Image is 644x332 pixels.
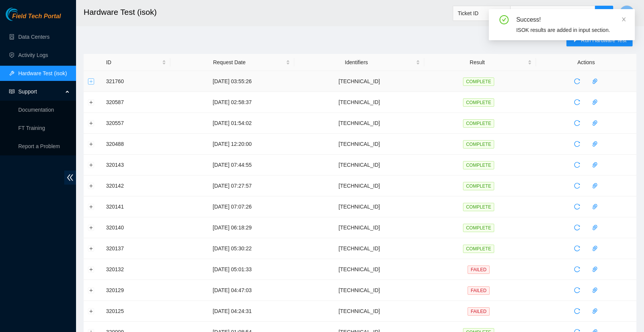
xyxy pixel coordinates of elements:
[88,99,94,105] button: Expand row
[571,138,583,150] button: reload
[18,139,70,154] p: Report a Problem
[571,162,583,168] span: reload
[88,78,94,84] button: Expand row
[571,78,583,84] span: reload
[102,238,170,259] td: 320137
[463,224,494,232] span: COMPLETE
[102,301,170,322] td: 320125
[571,180,583,192] button: reload
[589,78,601,84] span: paper-clip
[88,308,94,314] button: Expand row
[294,259,425,280] td: [TECHNICAL_ID]
[589,305,601,317] button: paper-clip
[571,224,583,231] span: reload
[88,183,94,189] button: Expand row
[170,259,294,280] td: [DATE] 05:01:33
[294,238,425,259] td: [TECHNICAL_ID]
[571,242,583,255] button: reload
[536,54,636,71] th: Actions
[589,284,601,296] button: paper-clip
[294,280,425,301] td: [TECHNICAL_ID]
[88,120,94,126] button: Expand row
[458,8,506,19] span: Ticket ID
[589,141,601,147] span: paper-clip
[463,182,494,190] span: COMPLETE
[589,201,601,213] button: paper-clip
[463,98,494,107] span: COMPLETE
[102,92,170,113] td: 320587
[589,221,601,234] button: paper-clip
[621,17,627,22] span: close
[571,305,583,317] button: reload
[571,221,583,234] button: reload
[9,89,14,94] span: read
[170,71,294,92] td: [DATE] 03:55:26
[294,71,425,92] td: [TECHNICAL_ID]
[170,175,294,196] td: [DATE] 07:27:57
[463,203,494,211] span: COMPLETE
[571,287,583,293] span: reload
[510,6,595,21] input: Enter text here...
[468,286,489,295] span: FAILED
[294,92,425,113] td: [TECHNICAL_ID]
[18,52,48,58] a: Activity Logs
[589,159,601,171] button: paper-clip
[571,201,583,213] button: reload
[170,134,294,155] td: [DATE] 12:20:00
[170,196,294,217] td: [DATE] 07:07:26
[463,77,494,86] span: COMPLETE
[88,204,94,210] button: Expand row
[571,99,583,105] span: reload
[294,134,425,155] td: [TECHNICAL_ID]
[589,263,601,275] button: paper-clip
[463,245,494,253] span: COMPLETE
[589,183,601,189] span: paper-clip
[589,180,601,192] button: paper-clip
[571,245,583,251] span: reload
[571,120,583,126] span: reload
[571,141,583,147] span: reload
[294,175,425,196] td: [TECHNICAL_ID]
[500,15,509,24] span: check-circle
[12,13,61,20] span: Field Tech Portal
[294,217,425,238] td: [TECHNICAL_ID]
[170,155,294,175] td: [DATE] 07:44:55
[170,217,294,238] td: [DATE] 06:18:29
[88,162,94,168] button: Expand row
[170,238,294,259] td: [DATE] 05:30:22
[88,287,94,293] button: Expand row
[102,155,170,175] td: 320143
[294,113,425,134] td: [TECHNICAL_ID]
[18,125,45,131] a: FT Training
[625,8,628,18] span: J
[102,280,170,301] td: 320129
[589,99,601,105] span: paper-clip
[589,224,601,231] span: paper-clip
[571,204,583,210] span: reload
[102,134,170,155] td: 320488
[6,8,38,21] img: Akamai Technologies
[571,183,583,189] span: reload
[589,117,601,129] button: paper-clip
[170,113,294,134] td: [DATE] 01:54:02
[102,113,170,134] td: 320557
[294,301,425,322] td: [TECHNICAL_ID]
[468,307,489,316] span: FAILED
[64,171,76,185] span: double-left
[18,107,54,113] a: Documentation
[516,26,626,34] div: ISOK results are added in input section.
[463,161,494,169] span: COMPLETE
[102,217,170,238] td: 320140
[589,308,601,314] span: paper-clip
[619,5,634,21] button: J
[88,141,94,147] button: Expand row
[589,245,601,251] span: paper-clip
[589,138,601,150] button: paper-clip
[468,266,489,274] span: FAILED
[571,308,583,314] span: reload
[463,140,494,149] span: COMPLETE
[102,175,170,196] td: 320142
[102,196,170,217] td: 320141
[571,159,583,171] button: reload
[571,75,583,87] button: reload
